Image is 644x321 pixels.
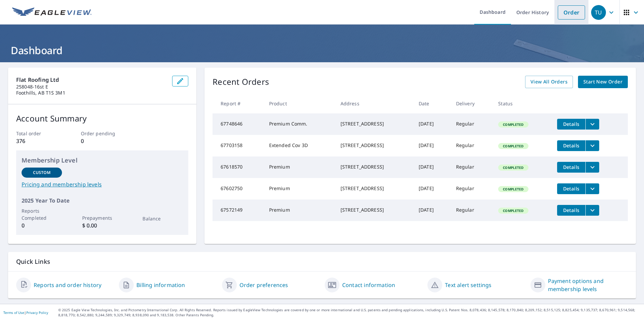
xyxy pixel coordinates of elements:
[26,310,48,315] a: Privacy Policy
[81,130,124,137] p: Order pending
[561,185,581,192] span: Details
[213,113,263,135] td: 67748646
[213,76,269,88] p: Recent Orders
[34,281,101,289] a: Reports and order history
[558,5,585,20] a: Order
[499,165,527,170] span: Completed
[561,121,581,127] span: Details
[239,281,288,289] a: Order preferences
[499,122,527,127] span: Completed
[136,281,185,289] a: Billing information
[58,308,641,318] p: © 2025 Eagle View Technologies, Inc. and Pictometry International Corp. All Rights Reserved. Repo...
[3,310,24,315] a: Terms of Use
[335,94,413,113] th: Address
[493,94,552,113] th: Status
[8,43,636,57] h1: Dashboard
[213,135,263,156] td: 67703158
[561,164,581,170] span: Details
[451,200,493,221] td: Regular
[341,164,408,170] div: [STREET_ADDRESS]
[557,205,585,216] button: detailsBtn-67572149
[81,137,124,145] p: 0
[16,112,188,124] p: Account Summary
[22,197,183,205] p: 2025 Year To Date
[213,156,263,178] td: 67618570
[413,113,451,135] td: [DATE]
[16,130,59,137] p: Total order
[451,156,493,178] td: Regular
[413,135,451,156] td: [DATE]
[12,7,92,17] img: EV Logo
[213,178,263,200] td: 67602750
[585,140,599,151] button: filesDropdownBtn-67703158
[22,180,183,188] a: Pricing and membership levels
[142,215,183,222] p: Balance
[548,277,628,293] a: Payment options and membership levels
[16,76,167,84] p: Flat Roofing Ltd
[451,94,493,113] th: Delivery
[3,311,48,315] p: |
[451,178,493,200] td: Regular
[22,221,62,229] p: 0
[578,76,628,88] a: Start New Order
[16,90,167,96] p: Foothills, AB T1S 3M1
[264,113,335,135] td: Premium Comm.
[585,205,599,216] button: filesDropdownBtn-67572149
[33,170,51,176] p: Custom
[264,178,335,200] td: Premium
[499,144,527,148] span: Completed
[264,156,335,178] td: Premium
[499,187,527,191] span: Completed
[264,135,335,156] td: Extended Cov 3D
[585,119,599,130] button: filesDropdownBtn-67748646
[82,214,123,221] p: Prepayments
[16,137,59,145] p: 376
[413,178,451,200] td: [DATE]
[213,200,263,221] td: 67572149
[525,76,573,88] a: View All Orders
[16,84,167,90] p: 258048-16st E
[413,156,451,178] td: [DATE]
[583,78,622,86] span: Start New Order
[561,207,581,213] span: Details
[445,281,491,289] a: Text alert settings
[499,208,527,213] span: Completed
[413,200,451,221] td: [DATE]
[561,142,581,149] span: Details
[557,140,585,151] button: detailsBtn-67703158
[557,183,585,194] button: detailsBtn-67602750
[22,207,62,221] p: Reports Completed
[591,5,606,20] div: TU
[585,162,599,173] button: filesDropdownBtn-67618570
[585,183,599,194] button: filesDropdownBtn-67602750
[264,200,335,221] td: Premium
[451,113,493,135] td: Regular
[213,94,263,113] th: Report #
[264,94,335,113] th: Product
[341,207,408,213] div: [STREET_ADDRESS]
[341,142,408,149] div: [STREET_ADDRESS]
[341,185,408,192] div: [STREET_ADDRESS]
[82,221,123,229] p: $ 0.00
[342,281,395,289] a: Contact information
[557,119,585,130] button: detailsBtn-67748646
[451,135,493,156] td: Regular
[557,162,585,173] button: detailsBtn-67618570
[413,94,451,113] th: Date
[341,120,408,127] div: [STREET_ADDRESS]
[22,156,183,165] p: Membership Level
[530,78,568,86] span: View All Orders
[16,257,628,266] p: Quick Links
